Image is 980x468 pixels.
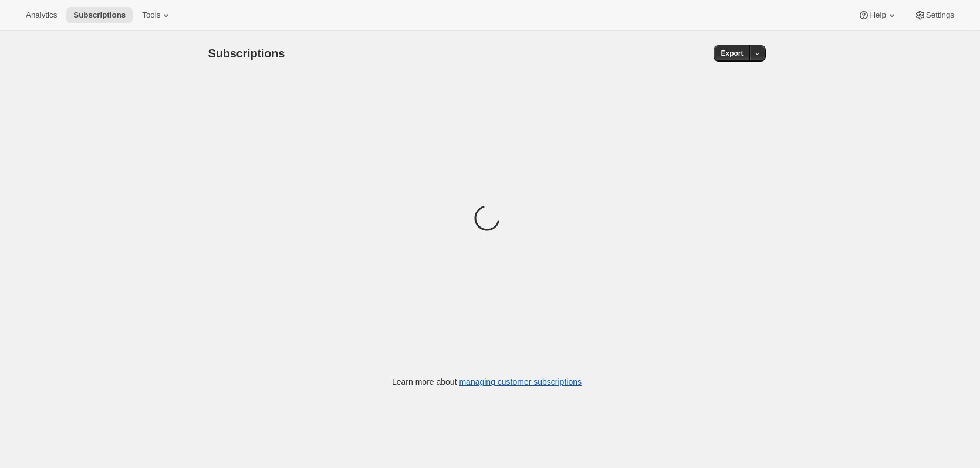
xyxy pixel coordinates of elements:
[73,11,126,20] span: Subscriptions
[66,7,133,23] button: Subscriptions
[907,7,961,23] button: Settings
[19,7,64,23] button: Analytics
[459,377,582,386] a: managing customer subscriptions
[135,7,179,23] button: Tools
[851,7,904,23] button: Help
[714,45,750,62] button: Export
[721,49,743,58] span: Export
[870,11,886,20] span: Help
[142,11,160,20] span: Tools
[26,11,57,20] span: Analytics
[926,11,954,20] span: Settings
[392,376,582,388] p: Learn more about
[208,47,285,60] span: Subscriptions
